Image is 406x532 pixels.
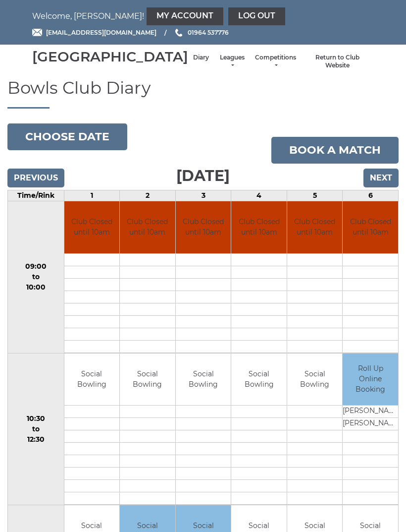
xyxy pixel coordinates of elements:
td: Club Closed until 10am [231,201,287,253]
div: [GEOGRAPHIC_DATA] [32,49,188,64]
td: Roll Up Online Booking [343,354,398,406]
td: 5 [287,190,343,201]
img: Phone us [175,29,182,37]
td: 2 [120,190,176,201]
td: Club Closed until 10am [343,201,398,253]
a: Diary [193,54,209,62]
td: Social Bowling [231,354,287,406]
a: Log out [228,7,285,25]
a: Leagues [219,54,245,70]
td: Social Bowling [120,354,175,406]
a: Phone us 01964 537776 [174,28,229,37]
a: Competitions [255,54,296,70]
td: Club Closed until 10am [64,201,120,253]
a: Book a match [271,137,399,164]
td: [PERSON_NAME] [343,406,398,418]
td: 09:00 to 10:00 [8,201,64,354]
nav: Welcome, [PERSON_NAME]! [32,7,374,25]
img: Email [32,29,42,36]
a: Email [EMAIL_ADDRESS][DOMAIN_NAME] [32,28,156,37]
td: 4 [231,190,287,201]
a: Return to Club Website [306,54,369,70]
td: Time/Rink [8,190,64,201]
td: 1 [64,190,120,201]
td: 3 [175,190,231,201]
td: 6 [343,190,399,201]
a: My Account [147,7,223,25]
input: Next [363,169,399,187]
td: 10:30 to 12:30 [8,353,64,505]
td: Social Bowling [176,354,231,406]
button: Choose date [7,123,127,150]
td: Social Bowling [64,354,120,406]
h1: Bowls Club Diary [7,79,399,109]
span: 01964 537776 [188,29,229,36]
td: Club Closed until 10am [176,201,231,253]
td: Club Closed until 10am [120,201,175,253]
td: [PERSON_NAME] [343,418,398,430]
td: Social Bowling [287,354,343,406]
input: Previous [7,169,64,187]
span: [EMAIL_ADDRESS][DOMAIN_NAME] [46,29,156,36]
td: Club Closed until 10am [287,201,343,253]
